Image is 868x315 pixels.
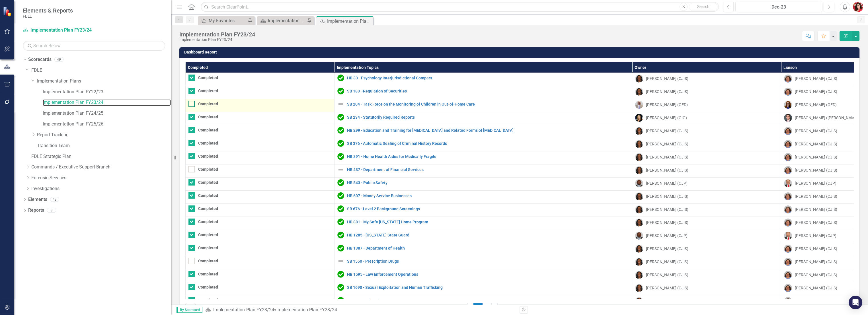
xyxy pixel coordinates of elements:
img: Not Defined [337,258,344,265]
td: Double-Click to Edit Right Click for Context Menu [335,73,632,86]
img: Complete [337,232,344,238]
a: Implementation Plan FY23/24 [23,27,94,34]
div: [PERSON_NAME] (CJIS) [646,76,688,81]
div: [PERSON_NAME] (CJP) [795,180,836,186]
img: Complete [337,271,344,278]
td: Double-Click to Edit Right Click for Context Menu [335,164,632,178]
div: 43 [50,197,59,202]
td: Double-Click to Edit Right Click for Context Menu [335,99,632,112]
small: FDLE [23,14,73,18]
td: Double-Click to Edit [632,178,781,191]
img: Complete [337,179,344,186]
a: HB 881 - My Safe [US_STATE] Home Program [347,220,629,224]
a: SB 234 - Statutorily Required Reports [347,115,629,120]
td: Double-Click to Edit [186,204,335,217]
td: Double-Click to Edit Right Click for Context Menu [335,151,632,164]
a: Implementation Plan FY25/26 [43,121,171,127]
td: Double-Click to Edit Right Click for Context Menu [335,295,632,308]
img: Lucy Saunders [635,297,643,305]
img: Rachel Truxell [784,205,792,213]
a: SB 676 - Level 2 Background Screenings [347,207,629,211]
img: Not Defined [337,166,344,173]
td: Double-Click to Edit Right Click for Context Menu [335,191,632,204]
div: [PERSON_NAME] (CJIS) [646,167,688,173]
div: Implementation Plan FY23/24 [327,18,372,25]
div: [PERSON_NAME] (CJIS) [646,89,688,94]
div: [PERSON_NAME] (CJIS) [795,193,837,199]
td: Double-Click to Edit [632,73,781,86]
td: Double-Click to Edit [186,138,335,151]
a: Implementation Plan FY24/25 [43,110,171,117]
img: Rachel Truxell [784,258,792,266]
td: Double-Click to Edit [632,112,781,125]
td: Double-Click to Edit [632,269,781,282]
a: Transition Team [37,143,171,149]
td: Double-Click to Edit [186,73,335,86]
img: Chad Brown [635,179,643,187]
div: [PERSON_NAME] (CJIS) [795,246,837,252]
a: HB 1387 - Department of Health [347,246,629,250]
a: Commands / Executive Support Branch [31,164,171,170]
div: [PERSON_NAME] (CJP) [646,180,688,186]
div: My Favorites [209,17,246,24]
a: Implementation Plan FY22/23 [43,89,171,95]
a: Elements [28,196,47,203]
div: » [205,307,517,313]
td: Double-Click to Edit [632,86,781,99]
img: Lucy Saunders [635,140,643,148]
a: Report Tracking [37,132,171,138]
div: [PERSON_NAME] (CJIS) [795,220,837,225]
td: Double-Click to Edit [632,125,781,138]
img: Lucy Saunders [635,75,643,83]
img: Rachel Truxell [784,75,792,83]
a: HB 299 - Education and Training for [MEDICAL_DATA] and Related Forms of [MEDICAL_DATA] [347,128,629,133]
td: Double-Click to Edit [186,191,335,204]
div: Implementation Plan FY23/24 [179,31,255,38]
img: Brett Kirkland [784,232,792,240]
td: Double-Click to Edit [186,269,335,282]
div: [PERSON_NAME] (CJIS) [795,76,837,81]
td: Double-Click to Edit [186,164,335,178]
img: Lucy Saunders [635,258,643,266]
a: HB 33 - Psychology Interjurisdictional Compact [347,76,629,80]
div: [PERSON_NAME] (CJP) [795,233,836,238]
div: Open Intercom Messenger [849,296,862,309]
img: Rachel Truxell [784,153,792,161]
span: Search [697,4,709,9]
div: Implementation Plan FY23/24 [276,307,337,312]
td: Double-Click to Edit [632,295,781,308]
div: [PERSON_NAME] (CJIS) [646,141,688,147]
a: FDLE Strategic Plan [31,153,171,160]
div: 8 [47,208,56,213]
div: [PERSON_NAME] (CJIS) [646,207,688,212]
a: Forensic Services [31,175,171,181]
td: Double-Click to Edit [186,256,335,269]
img: Lucy Saunders [635,88,643,96]
a: Investigations [31,186,171,192]
td: Double-Click to Edit [632,243,781,256]
img: Complete [337,88,344,94]
img: Lucy Saunders [635,219,643,227]
td: Double-Click to Edit [186,99,335,112]
a: HB 607 - Money Service Businesses [347,194,629,198]
img: Complete [337,75,344,81]
a: FDLE [31,67,171,74]
img: Rachel Truxell [784,284,792,292]
td: Double-Click to Edit Right Click for Context Menu [335,217,632,230]
a: SB 376 - Automatic Sealing of Criminal History Records [347,141,629,146]
td: Double-Click to Edit [186,217,335,230]
img: Complete [337,297,344,304]
span: 1 [473,303,483,313]
div: [PERSON_NAME] (CJIS) [795,285,837,291]
img: Lucy Saunders [635,192,643,200]
div: [PERSON_NAME] (OIG) [646,115,687,121]
h3: Dashboard Report [184,50,857,54]
td: Double-Click to Edit [186,178,335,191]
div: [PERSON_NAME] (CJIS) [795,259,837,265]
div: 49 [54,57,63,62]
span: By Scorecard [177,307,202,313]
img: Not Defined [337,101,344,108]
a: SB 204 - Task Force on the Monitoring of Children in Out-of-Home Care [347,102,629,106]
td: Double-Click to Edit Right Click for Context Menu [335,112,632,125]
td: Double-Click to Edit [632,191,781,204]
